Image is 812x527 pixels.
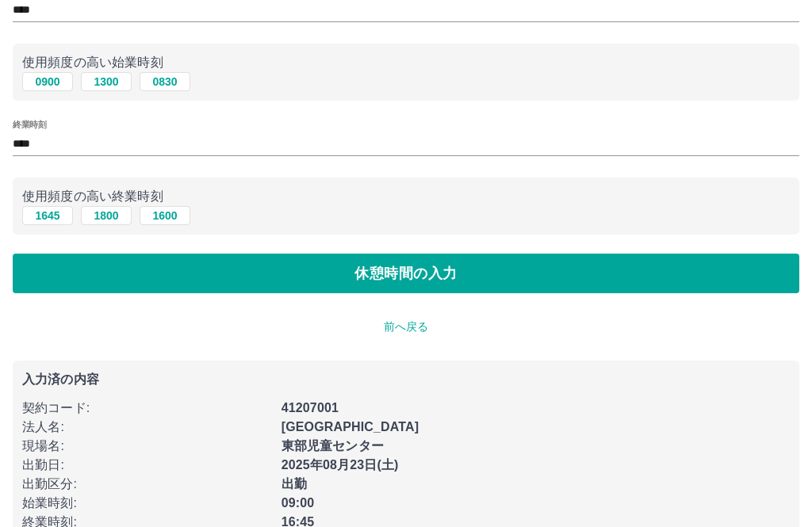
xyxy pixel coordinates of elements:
[13,319,799,335] p: 前へ戻る
[22,437,272,456] p: 現場名 :
[81,72,132,91] button: 1300
[22,373,790,386] p: 入力済の内容
[22,187,790,206] p: 使用頻度の高い終業時刻
[22,475,272,494] p: 出勤区分 :
[22,494,272,513] p: 始業時刻 :
[13,119,46,131] label: 終業時刻
[22,72,73,91] button: 0900
[22,418,272,437] p: 法人名 :
[22,399,272,418] p: 契約コード :
[282,439,384,453] b: 東部児童センター
[81,206,132,225] button: 1800
[140,72,190,91] button: 0830
[282,401,339,414] b: 41207001
[22,456,272,475] p: 出勤日 :
[282,496,315,510] b: 09:00
[13,254,799,293] button: 休憩時間の入力
[282,477,307,491] b: 出勤
[22,206,73,225] button: 1645
[22,53,790,72] p: 使用頻度の高い始業時刻
[140,206,190,225] button: 1600
[282,420,419,433] b: [GEOGRAPHIC_DATA]
[282,458,399,472] b: 2025年08月23日(土)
